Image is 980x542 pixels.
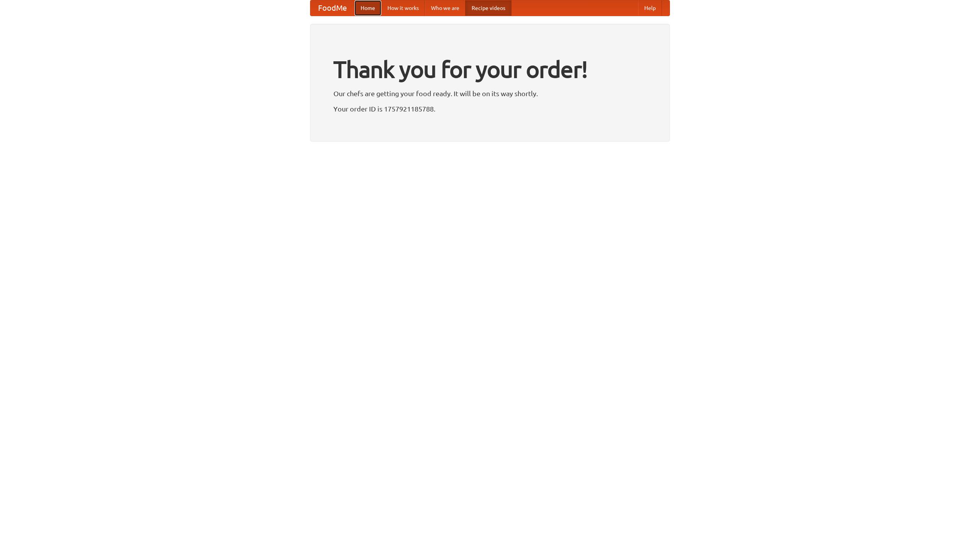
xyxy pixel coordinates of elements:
p: Our chefs are getting your food ready. It will be on its way shortly. [333,88,647,99]
a: How it works [381,0,425,16]
a: Who we are [425,0,465,16]
h1: Thank you for your order! [333,51,647,88]
p: Your order ID is 1757921185788. [333,103,647,115]
a: Recipe videos [465,0,511,16]
a: Home [354,0,381,16]
a: FoodMe [310,0,354,16]
a: Help [638,0,662,16]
